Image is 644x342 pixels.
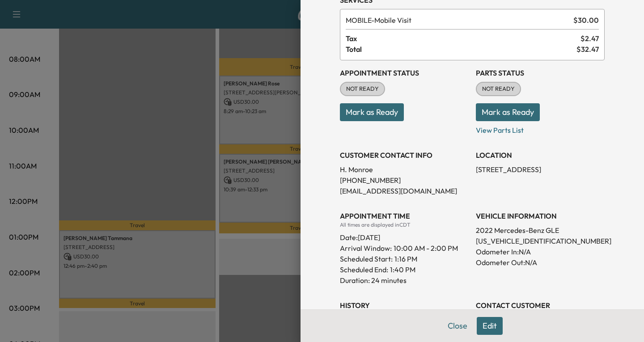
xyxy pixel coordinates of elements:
p: [STREET_ADDRESS] [476,164,605,175]
h3: CONTACT CUSTOMER [476,300,605,311]
h3: CUSTOMER CONTACT INFO [340,150,469,160]
span: 10:00 AM - 2:00 PM [394,243,458,253]
p: Arrival Window: [340,243,469,253]
p: 1:40 PM [390,264,415,275]
p: 1:16 PM [394,253,417,264]
p: [US_VEHICLE_IDENTIFICATION_NUMBER] [476,236,605,246]
span: NOT READY [477,84,520,93]
h3: Appointment Status [340,68,469,78]
button: Mark as Ready [476,103,540,121]
p: H. Monroe [340,164,469,175]
span: Total [346,44,576,55]
button: Close [442,317,473,335]
p: [EMAIL_ADDRESS][DOMAIN_NAME] [340,186,469,196]
p: [PHONE_NUMBER] [340,175,469,186]
span: Tax [346,33,580,44]
div: Date: [DATE] [340,228,469,243]
p: Duration: 24 minutes [340,275,469,286]
button: Edit [477,317,503,335]
div: All times are displayed in CDT [340,221,469,228]
p: View Parts List [476,121,605,135]
span: $ 32.47 [576,44,599,55]
h3: LOCATION [476,150,605,160]
h3: VEHICLE INFORMATION [476,211,605,221]
span: NOT READY [341,84,384,93]
h3: Parts Status [476,68,605,78]
p: Scheduled End: [340,264,388,275]
h3: APPOINTMENT TIME [340,211,469,221]
span: Mobile Visit [346,15,570,25]
p: Scheduled Start: [340,253,393,264]
p: Odometer In: N/A [476,246,605,257]
p: Odometer Out: N/A [476,257,605,268]
span: $ 30.00 [573,15,599,25]
button: Mark as Ready [340,103,404,121]
p: 2022 Mercedes-Benz GLE [476,225,605,236]
span: $ 2.47 [580,33,599,44]
h3: History [340,300,469,311]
